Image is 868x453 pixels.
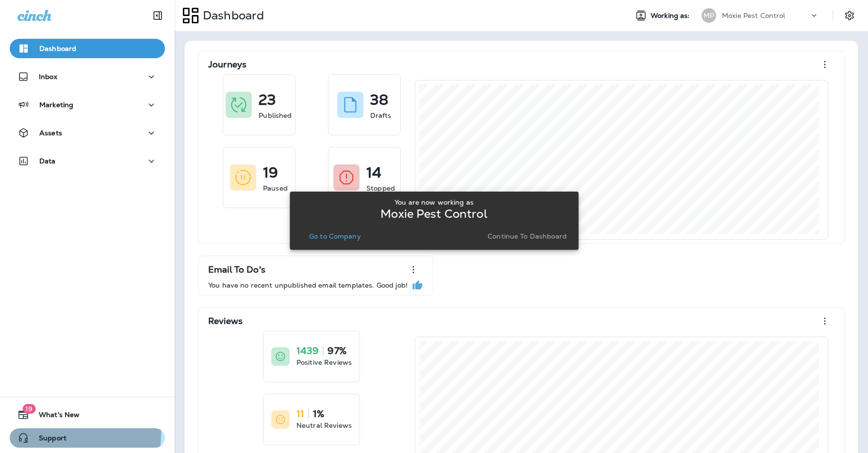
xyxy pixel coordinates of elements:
p: Continue to Dashboard [488,232,567,240]
span: What's New [29,411,80,422]
p: Inbox [39,73,57,81]
p: Go to Company [309,232,361,240]
p: Marketing [39,101,73,109]
p: You have no recent unpublished email templates. Good job! [208,281,408,289]
button: Support [10,428,165,448]
p: Paused [263,183,288,193]
div: MP [702,8,716,23]
p: Data [39,157,56,165]
p: 19 [263,168,278,178]
p: You are now working as [394,198,474,206]
button: Data [10,151,165,171]
button: Inbox [10,67,165,86]
button: Continue to Dashboard [484,229,571,243]
p: Reviews [208,316,243,326]
button: Assets [10,123,165,143]
span: Working as: [651,12,692,20]
p: Journeys [208,60,246,69]
button: Dashboard [10,39,165,58]
p: Published [259,111,292,120]
span: 19 [22,404,35,414]
p: Dashboard [39,45,76,52]
p: 23 [259,95,276,105]
button: Settings [841,7,858,24]
p: Email To Do's [208,265,265,275]
button: Marketing [10,95,165,114]
p: Moxie Pest Control [722,12,786,19]
button: Go to Company [305,229,365,243]
p: Dashboard [199,8,264,23]
button: 19What's New [10,405,165,424]
p: Moxie Pest Control [380,210,488,218]
span: Support [29,434,66,446]
button: Collapse Sidebar [144,6,171,25]
p: Assets [39,129,62,137]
